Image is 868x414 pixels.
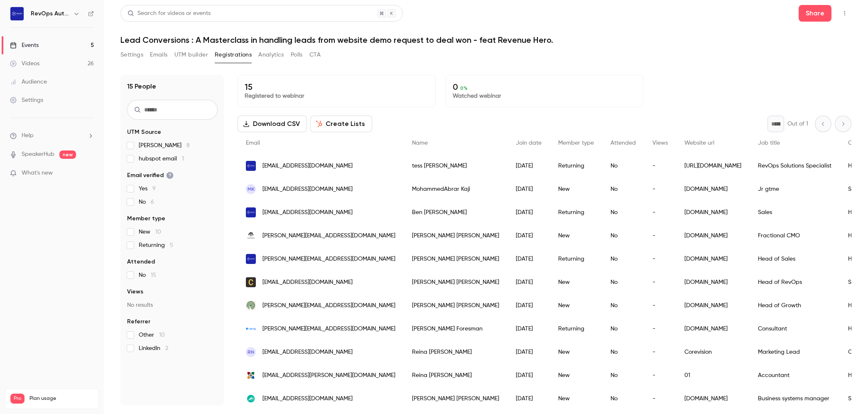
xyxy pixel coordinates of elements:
div: Jr gtme [750,177,840,201]
div: - [644,340,676,364]
span: [EMAIL_ADDRESS][DOMAIN_NAME] [262,185,353,194]
div: No [602,364,644,387]
img: birkman.com [246,370,256,380]
span: Returning [139,241,173,249]
div: [PERSON_NAME] [PERSON_NAME] [404,294,508,317]
span: Help [22,131,34,140]
div: [DATE] [508,271,550,294]
div: [DATE] [508,317,550,340]
img: nextstagegtm.com [246,328,256,330]
div: - [644,364,676,387]
span: Referrer [127,318,150,326]
button: Create Lists [310,116,372,132]
div: No [602,340,644,364]
div: [DOMAIN_NAME] [676,294,750,317]
div: Reina [PERSON_NAME] [404,340,508,364]
span: Views [127,288,143,296]
span: 9 [152,186,156,192]
span: 1 [182,156,184,162]
div: [DOMAIN_NAME] [676,177,750,201]
div: Returning [550,154,602,177]
div: [DATE] [508,154,550,177]
p: Registered to webinar [245,92,429,100]
h1: 15 People [127,81,156,91]
span: new [59,150,76,159]
div: Accountant [750,364,840,387]
span: 0 % [460,85,468,91]
img: titanhq.com [246,394,256,404]
div: [DATE] [508,247,550,271]
button: Settings [120,48,143,62]
img: RevOps Automated [10,7,24,20]
span: [EMAIL_ADDRESS][DOMAIN_NAME] [262,348,353,357]
div: No [602,177,644,201]
div: [PERSON_NAME] [PERSON_NAME] [404,247,508,271]
span: No [139,198,154,206]
div: [DATE] [508,294,550,317]
span: Email verified [127,171,174,180]
div: [DATE] [508,387,550,410]
span: Job title [758,140,780,146]
div: New [550,177,602,201]
span: Member type [127,214,165,223]
img: revopsautomated.com [246,254,256,264]
a: SpeakerHub [22,150,54,159]
img: revopsautomated.com [246,161,256,171]
div: 01 [676,364,750,387]
span: Pro [10,394,25,404]
div: New [550,364,602,387]
div: No [602,224,644,247]
span: [PERSON_NAME][EMAIL_ADDRESS][DOMAIN_NAME] [262,255,395,264]
img: revopsautomated.com [246,207,256,217]
button: Polls [291,48,303,62]
span: Views [652,140,668,146]
div: Business systems manager [750,387,840,410]
div: Marketing Lead [750,340,840,364]
div: No [602,247,644,271]
div: - [644,154,676,177]
span: 6 [151,199,154,205]
div: New [550,224,602,247]
p: 0 [453,82,637,92]
div: - [644,271,676,294]
h6: RevOps Automated [31,10,70,18]
button: UTM builder [174,48,208,62]
span: New [139,228,161,236]
span: [EMAIL_ADDRESS][DOMAIN_NAME] [262,278,353,287]
div: MohammedAbrar Kaji [404,177,508,201]
span: Email [246,140,260,146]
div: Head of Sales [750,247,840,271]
span: [EMAIL_ADDRESS][DOMAIN_NAME] [262,208,353,217]
div: Fractional CMO [750,224,840,247]
div: No [602,387,644,410]
div: Search for videos or events [128,9,211,18]
img: citation.co.uk [246,277,256,287]
div: Returning [550,201,602,224]
div: Ben [PERSON_NAME] [404,201,508,224]
div: [DOMAIN_NAME] [676,387,750,410]
span: Other [139,331,165,339]
div: Reina [PERSON_NAME] [404,364,508,387]
div: tess [PERSON_NAME] [404,154,508,177]
div: RevOps Solutions Specialist [750,154,840,177]
p: 15 [245,82,429,92]
div: Returning [550,317,602,340]
div: [PERSON_NAME] [PERSON_NAME] [404,387,508,410]
span: Yes [139,185,156,193]
iframe: Noticeable Trigger [84,170,94,177]
div: [PERSON_NAME] [PERSON_NAME] [404,271,508,294]
span: [EMAIL_ADDRESS][DOMAIN_NAME] [262,394,353,403]
span: 10 [159,332,165,338]
div: [PERSON_NAME] [PERSON_NAME] [404,224,508,247]
span: Plan usage [29,395,93,402]
img: poweredbysearch.com [246,301,256,310]
span: Attended [127,258,155,266]
span: [PERSON_NAME][EMAIL_ADDRESS][DOMAIN_NAME] [262,325,395,333]
span: [PERSON_NAME][EMAIL_ADDRESS][DOMAIN_NAME] [262,301,395,310]
div: [DATE] [508,201,550,224]
span: Join date [516,140,542,146]
div: Returning [550,247,602,271]
span: RN [248,348,254,356]
div: - [644,294,676,317]
div: No [602,317,644,340]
